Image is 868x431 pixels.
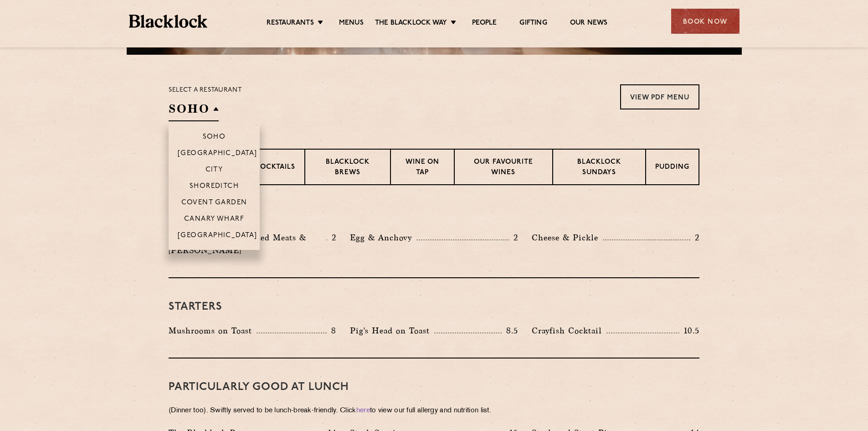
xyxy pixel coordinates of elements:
[181,199,247,208] p: Covent Garden
[178,150,257,159] p: [GEOGRAPHIC_DATA]
[129,15,208,28] img: BL_Textured_Logo-footer-cropped.svg
[532,231,603,244] p: Cheese & Pickle
[339,19,364,29] a: Menus
[267,19,314,29] a: Restaurants
[464,157,543,179] p: Our favourite wines
[169,324,257,337] p: Mushrooms on Toast
[350,324,434,337] p: Pig's Head on Toast
[169,84,242,96] p: Select a restaurant
[570,19,608,29] a: Our News
[532,324,606,337] p: Crayfish Cocktail
[169,405,699,417] p: (Dinner too). Swiftly served to be lunch-break-friendly. Click to view our full allergy and nutri...
[255,162,295,174] p: Cocktails
[562,157,636,179] p: Blacklock Sundays
[502,325,518,337] p: 8.5
[190,182,239,192] p: Shoreditch
[671,9,740,34] div: Book Now
[314,157,381,179] p: Blacklock Brews
[169,381,699,393] h3: PARTICULARLY GOOD AT LUNCH
[400,157,445,179] p: Wine on Tap
[327,325,336,337] p: 8
[350,231,416,244] p: Egg & Anchovy
[679,325,699,337] p: 10.5
[375,19,447,29] a: The Blacklock Way
[327,232,336,244] p: 2
[655,162,689,174] p: Pudding
[169,208,699,220] h3: Pre Chop Bites
[509,232,518,244] p: 2
[690,232,699,244] p: 2
[184,215,244,224] p: Canary Wharf
[519,19,547,29] a: Gifting
[178,232,257,241] p: [GEOGRAPHIC_DATA]
[169,101,219,121] h2: SOHO
[205,166,223,175] p: City
[356,407,370,414] a: here
[203,133,226,142] p: Soho
[169,301,699,313] h3: Starters
[620,84,699,109] a: View PDF Menu
[472,19,497,29] a: People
